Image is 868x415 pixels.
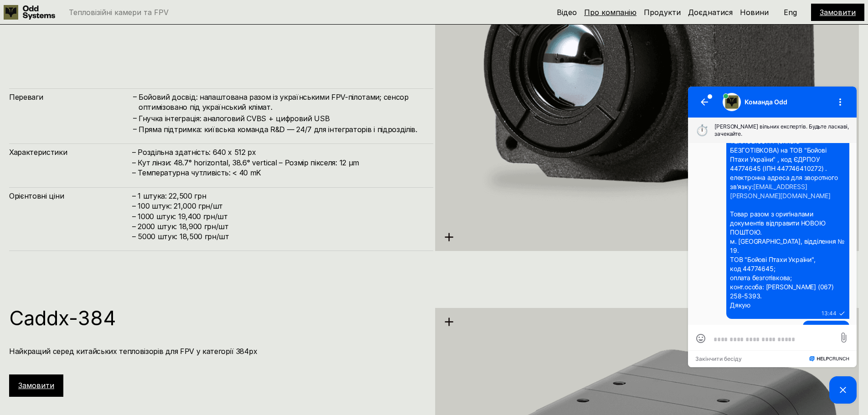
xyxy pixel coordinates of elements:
[686,84,859,406] iframe: HelpCrunch
[557,8,577,17] a: Відео
[139,124,424,134] h4: Пряма підтримка: київська команда R&D — 24/7 для інтеграторів і підрозділів.
[9,92,132,102] h4: Переваги
[69,9,169,16] p: Тепловізійні камери та FPV
[9,191,132,201] h4: Орієнтовні ціни
[644,8,681,17] a: Продукти
[9,346,424,356] h4: Найкращий серед китайських тепловізорів для FPV у категорії 384px
[133,92,137,102] h4: –
[9,308,424,328] h1: Caddx-384
[133,113,137,123] h4: –
[139,113,424,123] h4: Гнучка інтеграція: аналоговий CVBS + цифровий USB
[784,9,797,16] p: Eng
[9,147,132,157] h4: Характеристики
[584,8,637,17] a: Про компанію
[132,147,424,178] h4: – Роздільна здатність: 640 x 512 px – Кут лінзи: 48.7° horizontal, 38.6° vertical – Розмір піксел...
[139,92,424,113] h4: Бойовий досвід: налаштована разом із українськими FPV-пілотами; сенсор оптимізовано під українськ...
[18,381,54,390] a: Замовити
[132,191,424,242] h4: – 1 штука: 22,500 грн – 100 штук: 21,000 грн/шт – ⁠1000 штук: 19,400 грн/шт – ⁠⁠2000 штук: 18,900...
[688,8,733,17] a: Доєднатися
[133,124,137,134] h4: –
[820,8,856,17] a: Замовити
[740,8,769,17] a: Новини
